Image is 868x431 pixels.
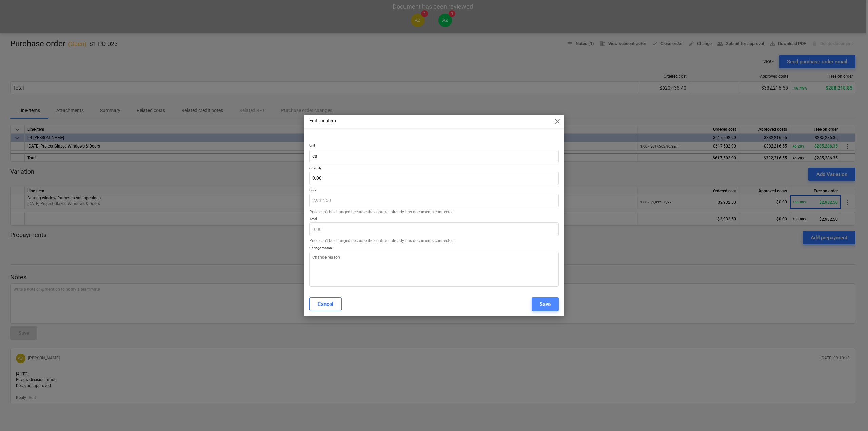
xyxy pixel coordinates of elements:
input: Quantity [309,172,559,185]
p: Quantity [309,166,559,172]
div: Cancel [318,300,333,309]
p: Edit line-item [309,117,336,124]
span: close [553,117,561,125]
p: Price [309,188,559,194]
p: Price can't be changed because the contract already has documents connected [309,210,559,214]
p: Price can't be changed because the contract already has documents connected [309,239,559,243]
p: Unit [309,143,559,149]
input: Price [309,194,559,207]
input: Total [309,222,559,236]
div: Save [540,300,551,309]
iframe: Chat Widget [834,398,868,431]
p: Total [309,217,559,222]
button: Save [532,297,559,311]
button: Cancel [309,297,342,311]
p: Change reason [309,246,559,251]
input: Unit [309,150,559,163]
